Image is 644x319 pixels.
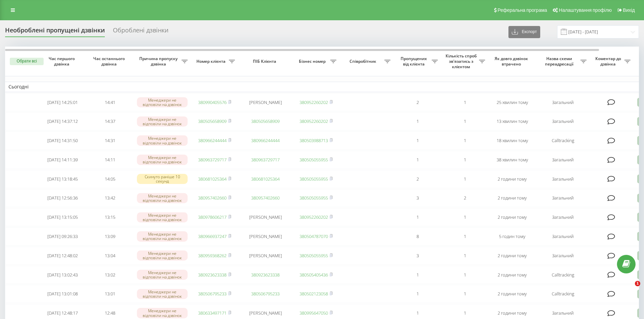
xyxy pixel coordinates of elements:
[198,214,226,220] a: 380978606217
[441,228,488,245] td: 1
[300,99,328,105] a: 380952260202
[39,112,86,130] td: [DATE] 14:37:12
[445,53,479,69] span: Кількість спроб зв'язатись з клієнтом
[559,7,612,13] span: Налаштування профілю
[238,228,292,245] td: [PERSON_NAME]
[494,56,530,67] span: Як довго дзвінок втрачено
[92,56,128,67] span: Час останнього дзвінка
[488,132,536,150] td: 18 хвилин тому
[536,151,590,169] td: Загальний
[238,247,292,265] td: [PERSON_NAME]
[536,189,590,207] td: Загальний
[86,228,134,245] td: 13:09
[39,228,86,245] td: [DATE] 09:26:33
[39,285,86,303] td: [DATE] 13:01:08
[198,272,226,278] a: 380923623338
[86,94,134,111] td: 14:41
[300,233,328,239] a: 380504787070
[5,27,105,37] div: Необроблені пропущені дзвінки
[300,157,328,163] a: 380505055955
[198,118,226,124] a: 380505658909
[137,97,188,107] div: Менеджери не відповіли на дзвінок
[86,151,134,169] td: 14:11
[198,291,226,297] a: 380506795233
[137,231,188,241] div: Менеджери не відповіли на дзвінок
[394,94,441,111] td: 2
[488,208,536,226] td: 2 години тому
[394,151,441,169] td: 1
[86,170,134,188] td: 14:05
[300,137,328,143] a: 380503988713
[536,208,590,226] td: Загальний
[441,151,488,169] td: 1
[251,118,280,124] a: 380505658909
[536,228,590,245] td: Загальний
[441,94,488,111] td: 1
[86,112,134,130] td: 14:37
[198,195,226,201] a: 380957402660
[137,135,188,145] div: Менеджери не відповіли на дзвінок
[488,266,536,284] td: 2 години тому
[498,7,547,13] span: Реферальна програма
[593,56,624,67] span: Коментар до дзвінка
[137,56,182,67] span: Причина пропуску дзвінка
[86,247,134,265] td: 13:04
[198,310,226,316] a: 380633497171
[536,285,590,303] td: Calltracking
[488,228,536,245] td: 5 годин тому
[394,228,441,245] td: 8
[394,247,441,265] td: 3
[86,189,134,207] td: 13:42
[86,266,134,284] td: 13:02
[194,59,229,64] span: Номер клієнта
[300,272,328,278] a: 380505405436
[251,291,280,297] a: 380506795233
[198,137,226,143] a: 380966244444
[441,170,488,188] td: 1
[394,208,441,226] td: 1
[488,94,536,111] td: 25 хвилин тому
[251,195,280,201] a: 380957402660
[251,176,280,182] a: 380681025364
[488,247,536,265] td: 2 години тому
[39,266,86,284] td: [DATE] 13:02:43
[86,285,134,303] td: 13:01
[137,174,188,184] div: Скинуто раніше 10 секунд
[39,189,86,207] td: [DATE] 12:56:36
[300,176,328,182] a: 380505055955
[137,250,188,261] div: Менеджери не відповіли на дзвінок
[300,291,328,297] a: 380502123058
[441,112,488,130] td: 1
[441,266,488,284] td: 1
[441,247,488,265] td: 1
[238,208,292,226] td: [PERSON_NAME]
[536,247,590,265] td: Загальний
[137,289,188,299] div: Менеджери не відповіли на дзвінок
[441,285,488,303] td: 1
[198,99,226,105] a: 380990405576
[488,170,536,188] td: 2 години тому
[300,195,328,201] a: 380505055955
[488,151,536,169] td: 38 хвилин тому
[198,157,226,163] a: 380963729717
[296,59,330,64] span: Бізнес номер
[397,56,432,67] span: Пропущених від клієнта
[137,308,188,318] div: Менеджери не відповіли на дзвінок
[488,189,536,207] td: 2 години тому
[536,170,590,188] td: Загальний
[137,270,188,280] div: Менеджери не відповіли на дзвінок
[137,155,188,165] div: Менеджери не відповіли на дзвінок
[488,285,536,303] td: 2 години тому
[300,118,328,124] a: 380952260202
[441,189,488,207] td: 2
[635,281,640,286] span: 1
[86,208,134,226] td: 13:15
[39,170,86,188] td: [DATE] 13:18:45
[536,94,590,111] td: Загальний
[300,252,328,259] a: 380505055955
[394,170,441,188] td: 2
[251,272,280,278] a: 380923623338
[539,56,580,67] span: Назва схеми переадресації
[39,208,86,226] td: [DATE] 13:15:05
[39,94,86,111] td: [DATE] 14:25:01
